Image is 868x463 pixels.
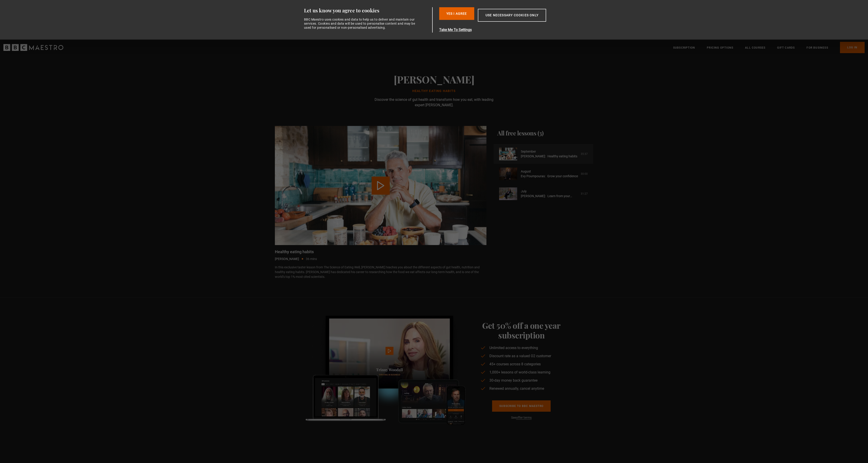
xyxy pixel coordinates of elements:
[489,353,562,359] p: Discount rate as a valued O2 customer
[807,45,828,50] a: For business
[478,9,546,22] button: Use necessary cookies only
[521,194,578,198] a: [PERSON_NAME]: Learn from your setbacks
[521,174,578,179] a: Evy Poumpouras: Grow your confidence
[370,73,498,85] h1: [PERSON_NAME]
[516,416,532,420] a: offer terms
[439,7,474,20] button: Yes I Agree
[521,154,577,159] a: [PERSON_NAME]: Healthy eating habits
[492,400,551,412] a: Subscribe to BBC Maestro
[439,27,568,33] button: Take Me To Settings
[275,257,299,261] p: [PERSON_NAME]
[840,42,865,53] a: Log In
[275,265,486,279] p: In this exclusive taster lesson from The Science of Eating Well, [PERSON_NAME] teaches you about ...
[372,177,390,195] button: Play Lesson Healthy eating habits
[480,321,562,340] h2: Get 50% off a one year subscription
[489,361,562,367] p: 45+ courses across 8 categories
[494,126,593,140] h2: All free lessons (3)
[306,257,317,261] p: 36 mins
[489,378,562,383] p: 30-day money back guarantee
[777,45,795,50] a: Gift Cards
[673,42,865,53] nav: Primary
[489,370,562,375] p: 1,000+ lessons of world-class learning
[3,44,63,51] svg: BBC Maestro
[304,7,431,14] div: Let us know you agree to cookies
[707,45,733,50] a: Pricing Options
[673,45,695,50] a: Subscription
[480,415,562,420] p: See
[304,17,418,30] div: BBC Maestro uses cookies and data to help us to deliver and maintain our services. Cookies and da...
[489,386,562,391] p: Renewed annually, cancel anytime
[745,45,765,50] a: All Courses
[370,89,498,93] p: Healthy eating habits
[275,126,486,245] video-js: Video Player
[370,97,498,108] p: Discover the science of gut health and transform how you eat, with leading expert [PERSON_NAME].
[489,345,562,351] p: Unlimited access to everything
[275,249,486,255] p: Healthy eating habits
